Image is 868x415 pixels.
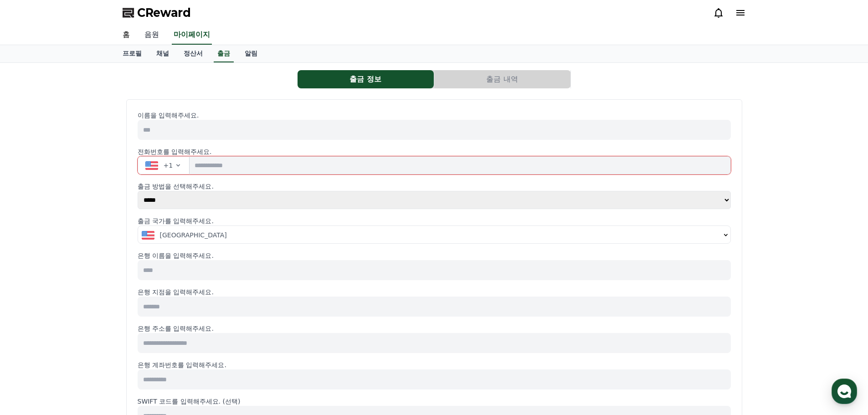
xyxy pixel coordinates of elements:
[115,45,149,62] a: 프로필
[138,287,731,297] p: 은행 지점을 입력해주세요.
[123,5,191,20] a: CReward
[237,45,265,62] a: 알림
[137,5,191,20] span: CReward
[138,111,731,120] p: 이름을 입력해주세요.
[137,26,166,45] a: 음원
[83,303,94,310] span: 대화
[138,147,731,156] p: 전화번호를 입력해주세요.
[298,70,434,88] a: 출금 정보
[214,45,234,62] a: 출금
[160,231,227,240] span: [GEOGRAPHIC_DATA]
[434,70,570,88] button: 출금 내역
[138,216,731,225] p: 출금 국가를 입력해주세요.
[138,360,731,369] p: 은행 계좌번호를 입력해주세요.
[141,302,152,310] span: 설정
[164,161,173,170] span: +1
[149,45,176,62] a: 채널
[60,289,118,312] a: 대화
[29,302,34,310] span: 홈
[138,324,731,333] p: 은행 주소를 입력해주세요.
[138,251,731,260] p: 은행 이름을 입력해주세요.
[118,289,175,312] a: 설정
[3,289,60,312] a: 홈
[172,26,212,45] a: 마이페이지
[176,45,210,62] a: 정산서
[138,182,731,191] p: 출금 방법을 선택해주세요.
[115,26,137,45] a: 홈
[298,70,434,88] button: 출금 정보
[138,397,731,406] p: SWIFT 코드를 입력해주세요. (선택)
